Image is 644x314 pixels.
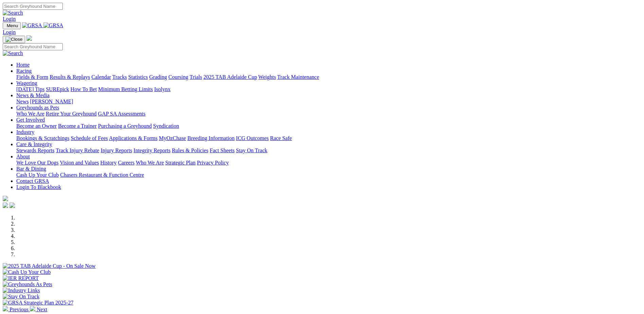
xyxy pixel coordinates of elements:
input: Search [3,3,63,10]
div: Wagering [16,86,641,92]
a: Fields & Form [16,74,48,80]
a: Contact GRSA [16,178,49,184]
a: Stay On Track [236,147,267,153]
span: Next [37,307,47,312]
a: Who We Are [136,160,164,165]
a: Industry [16,129,34,135]
a: Chasers Restaurant & Function Centre [60,172,144,178]
img: twitter.svg [10,203,15,208]
a: Login To Blackbook [16,184,61,190]
a: GAP SA Assessments [98,111,146,117]
img: Cash Up Your Club [3,269,51,275]
div: Racing [16,74,641,80]
a: Minimum Betting Limits [98,86,153,92]
a: Results & Replays [50,74,90,80]
a: Schedule of Fees [71,135,108,141]
img: GRSA Strategic Plan 2025-27 [3,300,73,306]
a: Strategic Plan [165,160,196,165]
a: Track Injury Rebate [56,147,99,153]
a: Applications & Forms [109,135,158,141]
a: Isolynx [154,86,170,92]
a: Tracks [112,74,127,80]
img: Industry Links [3,287,40,294]
a: Bookings & Scratchings [16,135,69,141]
img: chevron-left-pager-white.svg [3,306,8,311]
a: Integrity Reports [133,147,170,153]
img: logo-grsa-white.png [26,35,32,41]
a: Purchasing a Greyhound [98,123,152,129]
a: Race Safe [270,135,292,141]
a: Become an Owner [16,123,57,129]
input: Search [3,43,63,50]
a: SUREpick [46,86,69,92]
a: Rules & Policies [172,147,208,153]
a: Syndication [153,123,179,129]
img: facebook.svg [3,203,8,208]
a: Stewards Reports [16,147,54,153]
a: History [100,160,116,165]
a: Fact Sheets [210,147,235,153]
a: 2025 TAB Adelaide Cup [203,74,257,80]
a: Statistics [128,74,148,80]
a: Login [3,29,16,35]
a: Cash Up Your Club [16,172,59,178]
a: Who We Are [16,111,44,117]
a: Careers [118,160,134,165]
a: Become a Trainer [58,123,97,129]
img: GRSA [43,22,63,29]
img: Close [5,37,22,42]
img: GRSA [22,22,42,29]
a: Home [16,62,30,68]
a: How To Bet [71,86,97,92]
div: News & Media [16,99,641,105]
img: 2025 TAB Adelaide Cup - On Sale Now [3,263,96,269]
div: Bar & Dining [16,172,641,178]
a: Trials [189,74,202,80]
a: We Love Our Dogs [16,160,58,165]
img: IER REPORT [3,275,39,281]
img: Search [3,50,23,56]
img: logo-grsa-white.png [3,196,8,201]
a: Retire Your Greyhound [46,111,97,117]
a: Racing [16,68,32,74]
div: Care & Integrity [16,147,641,154]
img: Stay On Track [3,294,39,300]
a: Breeding Information [187,135,235,141]
a: Vision and Values [60,160,99,165]
a: Weights [258,74,276,80]
a: Care & Integrity [16,141,52,147]
a: About [16,154,30,159]
a: ICG Outcomes [236,135,269,141]
a: Previous [3,307,30,312]
div: Get Involved [16,123,641,129]
div: Greyhounds as Pets [16,111,641,117]
button: Toggle navigation [3,36,25,43]
a: Next [30,307,47,312]
img: Greyhounds As Pets [3,281,52,287]
a: Privacy Policy [197,160,229,165]
a: Grading [149,74,167,80]
a: Calendar [91,74,111,80]
a: MyOzChase [159,135,186,141]
img: chevron-right-pager-white.svg [30,306,35,311]
div: About [16,160,641,166]
a: Greyhounds as Pets [16,105,59,110]
a: Track Maintenance [277,74,319,80]
a: [PERSON_NAME] [30,99,73,104]
a: News [16,99,29,104]
span: Menu [7,23,18,28]
span: Previous [10,307,29,312]
button: Toggle navigation [3,22,21,29]
a: Wagering [16,80,37,86]
a: Get Involved [16,117,45,123]
div: Industry [16,135,641,141]
img: Search [3,10,23,16]
a: News & Media [16,92,50,98]
a: Login [3,16,16,22]
a: Coursing [168,74,188,80]
a: Bar & Dining [16,166,46,172]
a: [DATE] Tips [16,86,44,92]
a: Injury Reports [100,147,132,153]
